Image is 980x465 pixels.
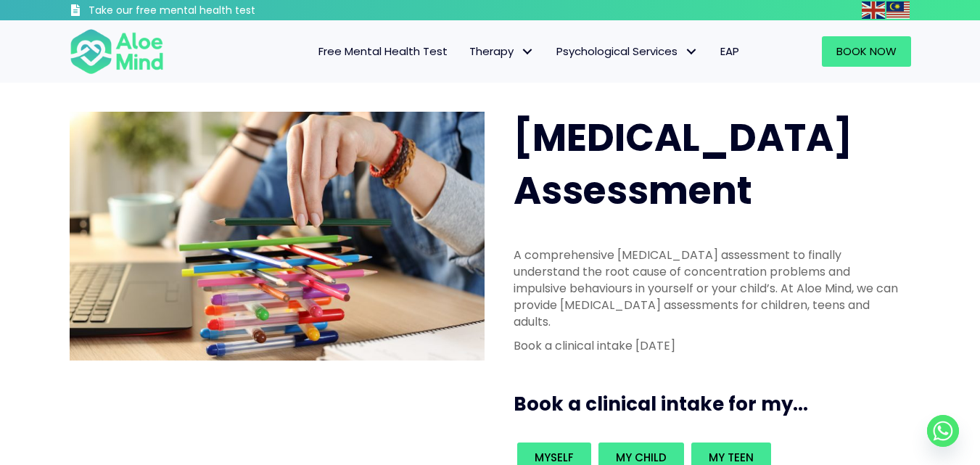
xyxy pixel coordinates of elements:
[88,4,333,18] h3: Take our free mental health test
[886,1,910,19] img: ms
[862,1,885,19] img: en
[862,1,886,18] a: English
[308,36,458,67] a: Free Mental Health Test
[469,44,535,59] span: Therapy
[927,415,959,447] a: Whatsapp
[836,44,897,59] span: Book Now
[535,450,574,465] span: Myself
[70,28,164,75] img: Aloe mind Logo
[183,36,750,67] nav: Menu
[556,44,699,59] span: Psychological Services
[709,450,754,465] span: My teen
[822,36,911,67] a: Book Now
[458,36,545,67] a: TherapyTherapy: submenu
[720,44,739,59] span: EAP
[70,112,485,361] img: ADHD photo
[709,36,750,67] a: EAP
[514,337,902,354] p: Book a clinical intake [DATE]
[545,36,709,67] a: Psychological ServicesPsychological Services: submenu
[70,4,333,20] a: Take our free mental health test
[517,41,538,62] span: Therapy: submenu
[514,111,852,217] span: [MEDICAL_DATA] Assessment
[514,391,917,417] h3: Book a clinical intake for my...
[616,450,667,465] span: My child
[514,247,902,331] p: A comprehensive [MEDICAL_DATA] assessment to finally understand the root cause of concentration p...
[318,44,448,59] span: Free Mental Health Test
[886,1,911,18] a: Malay
[681,41,702,62] span: Psychological Services: submenu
